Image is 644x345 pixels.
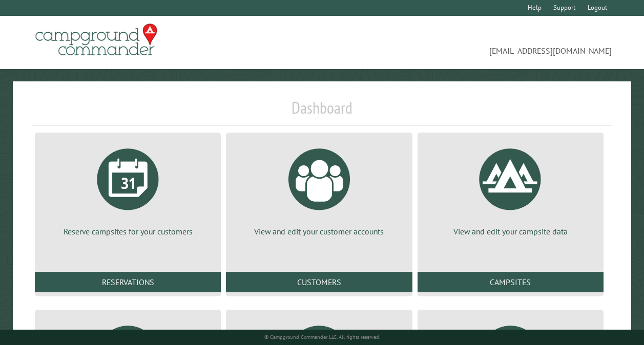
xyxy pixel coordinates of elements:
[47,226,209,237] p: Reserve campsites for your customers
[238,141,400,237] a: View and edit your customer accounts
[238,226,400,237] p: View and edit your customer accounts
[430,226,591,237] p: View and edit your campsite data
[430,141,591,237] a: View and edit your campsite data
[418,272,604,292] a: Campsites
[47,141,209,237] a: Reserve campsites for your customers
[32,98,612,126] h1: Dashboard
[32,20,160,60] img: Campground Commander
[322,28,612,57] span: [EMAIL_ADDRESS][DOMAIN_NAME]
[264,334,380,340] small: © Campground Commander LLC. All rights reserved.
[35,272,221,292] a: Reservations
[226,272,412,292] a: Customers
